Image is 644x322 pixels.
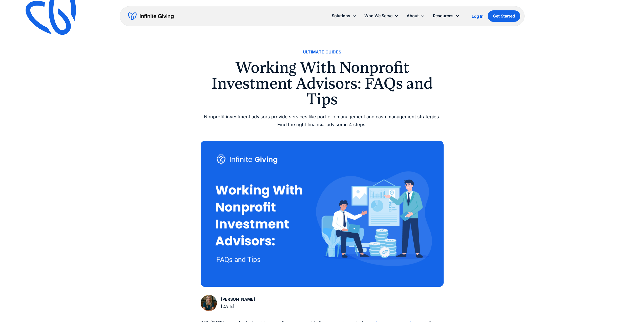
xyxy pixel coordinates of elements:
[128,12,174,20] a: home
[488,10,520,22] a: Get Started
[429,10,464,21] div: Resources
[201,113,444,128] div: Nonprofit investment advisors provide services like portfolio management and cash management stra...
[360,10,403,21] div: Who We Serve
[303,49,341,55] a: Ultimate Guides
[221,296,255,303] div: [PERSON_NAME]
[221,303,255,310] div: [DATE]
[403,10,429,21] div: About
[201,60,444,107] h1: Working With Nonprofit Investment Advisors: FAQs and Tips
[364,12,392,19] div: Who We Serve
[433,12,453,19] div: Resources
[201,295,255,311] a: [PERSON_NAME][DATE]
[472,14,484,18] div: Log In
[407,12,419,19] div: About
[472,13,484,19] a: Log In
[332,12,350,19] div: Solutions
[328,10,360,21] div: Solutions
